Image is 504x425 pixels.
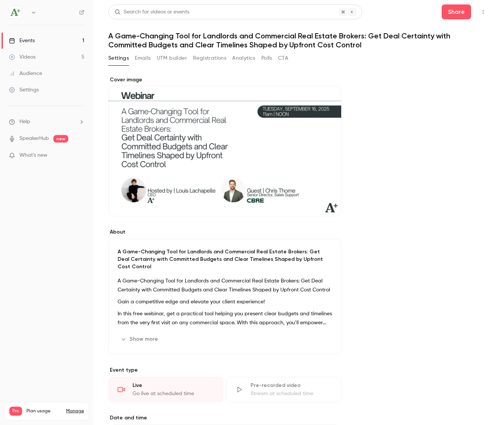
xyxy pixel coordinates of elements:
p: A Game-Changing Tool for Landlords and Commercial Real Estate Brokers: Get Deal Certainty with Co... [118,248,332,271]
a: Manage [66,408,84,414]
div: Search for videos or events [115,8,189,16]
p: A Game-Changing Tool for Landlords and Commercial Real Estate Brokers: Get Deal Certainty with Co... [118,276,332,294]
a: SpeakerHub [19,135,49,143]
label: About [108,228,341,236]
div: Settings [9,86,39,94]
button: Polls [261,52,272,64]
iframe: Noticeable Trigger [75,152,84,159]
button: CTA [278,52,288,64]
button: Show more [118,333,162,345]
div: Go live at scheduled time [133,390,214,397]
span: Pro [9,407,22,416]
span: new [53,135,68,143]
div: Stream at scheduled time [251,390,332,397]
button: UTM builder [157,52,187,64]
div: Pre-recorded video [251,382,332,389]
span: What's new [19,151,47,159]
label: Date and time [108,414,341,422]
div: LiveGo live at scheduled time [108,377,223,402]
div: Events [9,37,35,44]
button: Analytics [232,52,255,64]
div: Pre-recorded videoStream at scheduled time [226,377,341,402]
div: Live [133,382,214,389]
button: Emails [135,52,150,64]
li: help-dropdown-opener [9,118,84,126]
div: Audience [9,70,42,77]
p: Gain a competitive edge and elevate your client experience! [118,297,332,306]
p: Event type [108,366,341,374]
button: Share [442,4,471,19]
h1: A Game-Changing Tool for Landlords and Commercial Real Estate Brokers: Get Deal Certainty with Co... [108,31,489,49]
span: Help [19,118,30,126]
label: Cover image [108,76,341,84]
span: Plan usage [27,408,62,414]
button: Settings [108,52,129,64]
div: Videos [9,53,35,61]
p: In this free webinar, get a practical tool helping you present clear budgets and timelines from t... [118,309,332,327]
section: Cover image [108,76,341,216]
button: Registrations [193,52,226,64]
